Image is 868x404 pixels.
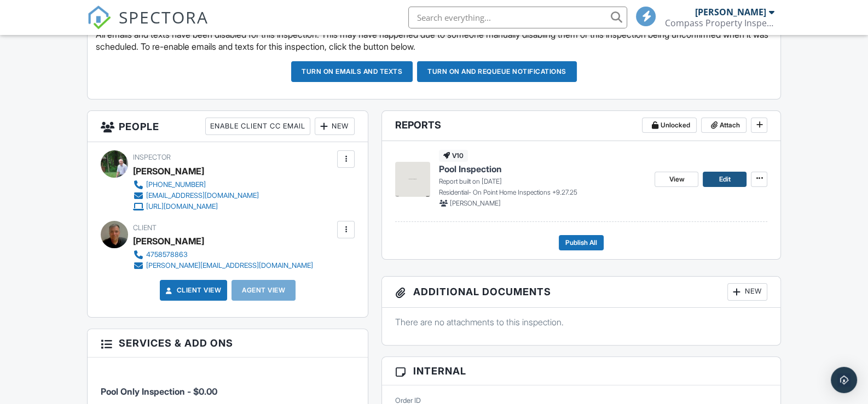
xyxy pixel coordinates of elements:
[205,118,310,135] div: Enable Client CC Email
[315,118,355,135] div: New
[101,386,217,397] span: Pool Only Inspection - $0.00
[395,316,767,328] p: There are no attachments to this inspection.
[382,357,780,385] h3: Internal
[133,224,157,232] span: Client
[408,7,627,28] input: Search everything...
[146,250,188,259] div: 4758578863
[133,233,204,249] div: [PERSON_NAME]
[133,260,313,271] a: [PERSON_NAME][EMAIL_ADDRESS][DOMAIN_NAME]
[382,277,780,308] h3: Additional Documents
[88,329,368,358] h3: Services & Add ons
[146,180,206,189] div: [PHONE_NUMBER]
[695,7,766,17] div: [PERSON_NAME]
[133,179,259,190] a: [PHONE_NUMBER]
[146,202,218,211] div: [URL][DOMAIN_NAME]
[146,261,313,270] div: [PERSON_NAME][EMAIL_ADDRESS][DOMAIN_NAME]
[133,249,313,260] a: 4758578863
[133,163,204,179] div: [PERSON_NAME]
[96,28,773,53] p: All emails and texts have been disabled for this inspection. This may have happened due to someon...
[133,153,171,161] span: Inspector
[417,61,577,82] button: Turn on and Requeue Notifications
[119,5,209,28] span: SPECTORA
[291,61,413,82] button: Turn on emails and texts
[146,191,259,200] div: [EMAIL_ADDRESS][DOMAIN_NAME]
[133,190,259,201] a: [EMAIL_ADDRESS][DOMAIN_NAME]
[164,285,222,296] a: Client View
[727,283,767,301] div: New
[87,5,111,30] img: The Best Home Inspection Software - Spectora
[87,15,209,38] a: SPECTORA
[88,111,368,142] h3: People
[133,201,259,212] a: [URL][DOMAIN_NAME]
[831,367,857,393] div: Open Intercom Messenger
[664,17,774,28] div: Compass Property Inspections, LLC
